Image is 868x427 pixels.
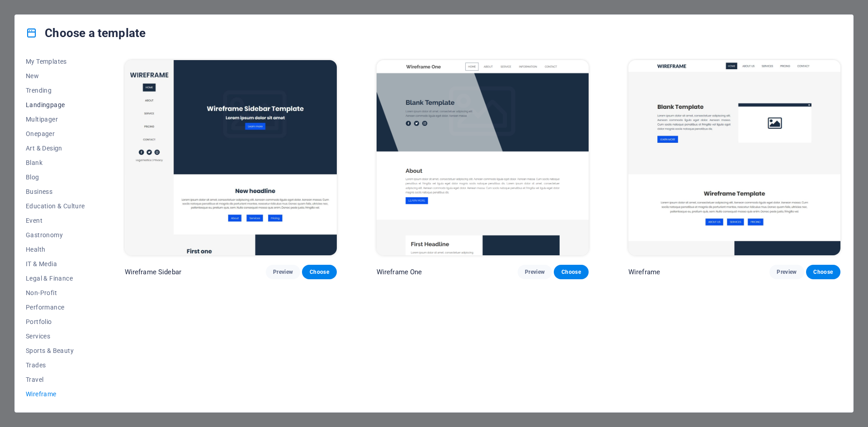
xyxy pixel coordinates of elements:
[777,268,797,276] span: Preview
[26,271,85,286] button: Legal & Finance
[26,246,85,253] span: Health
[26,289,85,296] span: Non-Profit
[26,257,85,271] button: IT & Media
[26,58,85,65] span: My Templates
[26,69,85,83] button: New
[26,188,85,195] span: Business
[125,267,181,277] p: Wireframe Sidebar
[26,242,85,257] button: Health
[806,265,840,279] button: Choose
[561,268,581,276] span: Choose
[26,141,85,155] button: Art & Design
[26,101,85,108] span: Landingpage
[273,268,293,276] span: Preview
[26,184,85,199] button: Business
[769,265,804,279] button: Preview
[26,376,85,383] span: Travel
[26,159,85,166] span: Blank
[813,268,833,276] span: Choose
[26,228,85,242] button: Gastronomy
[309,268,329,276] span: Choose
[26,275,85,282] span: Legal & Finance
[26,83,85,98] button: Trending
[377,60,589,255] img: Wireframe One
[26,286,85,300] button: Non-Profit
[266,265,300,279] button: Preview
[26,260,85,267] span: IT & Media
[26,174,85,181] span: Blog
[26,112,85,127] button: Multipager
[554,265,588,279] button: Choose
[26,231,85,239] span: Gastronomy
[377,267,422,277] p: Wireframe One
[26,217,85,224] span: Event
[26,300,85,314] button: Performance
[26,116,85,123] span: Multipager
[26,318,85,325] span: Portfolio
[26,372,85,387] button: Travel
[628,267,660,277] p: Wireframe
[26,361,85,369] span: Trades
[26,390,85,398] span: Wireframe
[26,304,85,311] span: Performance
[26,54,85,69] button: My Templates
[26,127,85,141] button: Onepager
[26,130,85,137] span: Onepager
[26,202,85,210] span: Education & Culture
[125,60,337,255] img: Wireframe Sidebar
[26,98,85,112] button: Landingpage
[518,265,552,279] button: Preview
[26,87,85,94] span: Trending
[26,314,85,329] button: Portfolio
[26,387,85,401] button: Wireframe
[26,170,85,184] button: Blog
[26,213,85,228] button: Event
[26,347,85,354] span: Sports & Beauty
[628,60,840,255] img: Wireframe
[26,329,85,343] button: Services
[26,26,146,40] h4: Choose a template
[302,265,336,279] button: Choose
[26,199,85,213] button: Education & Culture
[26,72,85,80] span: New
[26,343,85,358] button: Sports & Beauty
[26,358,85,372] button: Trades
[525,268,545,276] span: Preview
[26,333,85,340] span: Services
[26,155,85,170] button: Blank
[26,145,85,152] span: Art & Design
